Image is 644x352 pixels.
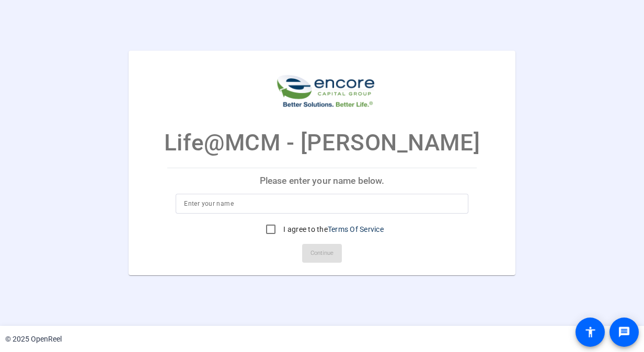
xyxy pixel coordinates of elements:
a: Terms Of Service [328,225,384,233]
img: company-logo [270,61,374,110]
input: Enter your name [184,197,459,210]
div: © 2025 OpenReel [5,334,62,345]
p: Please enter your name below. [167,169,476,194]
label: I agree to the [281,224,384,234]
mat-icon: message [618,326,630,338]
p: Life@MCM - [PERSON_NAME] [164,126,480,160]
mat-icon: accessibility [584,326,596,338]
